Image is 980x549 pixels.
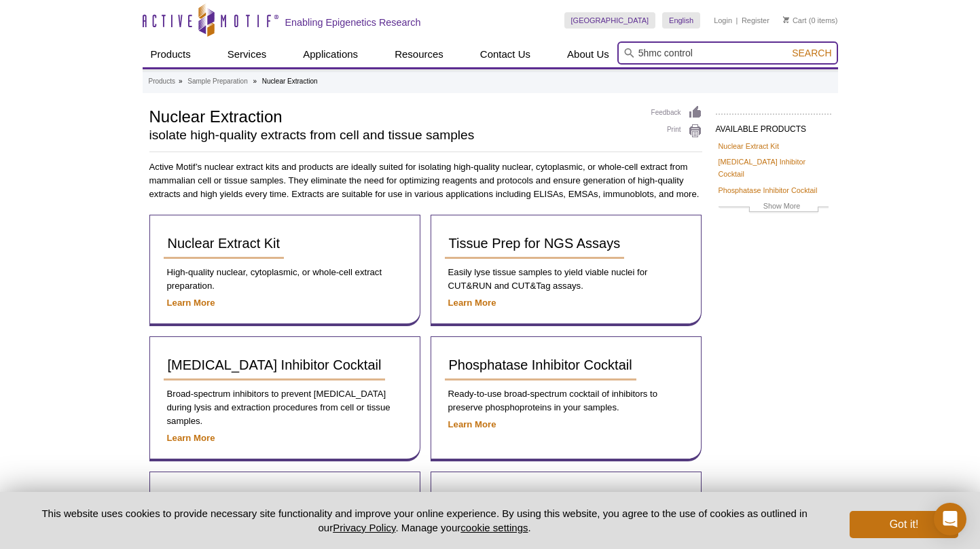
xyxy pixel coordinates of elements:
[164,351,386,380] a: [MEDICAL_DATA] Inhibitor Cocktail
[164,266,406,293] p: High-quality nuclear, cytoplasmic, or whole-cell extract preparation.
[564,12,656,29] a: [GEOGRAPHIC_DATA]
[460,522,528,533] button: cookie settings
[187,75,247,88] a: Sample Preparation
[143,41,199,67] a: Products
[164,387,406,428] p: Broad-spectrum inhibitors to prevent [MEDICAL_DATA] during lysis and extraction procedures from c...
[167,298,215,308] a: Learn More
[219,41,275,67] a: Services
[783,16,807,25] a: Cart
[714,16,732,25] a: Login
[934,503,966,535] div: Open Intercom Messenger
[445,266,687,293] p: Easily lyse tissue samples to yield viable nuclei for CUT&RUN and CUT&Tag assays.
[285,16,421,29] h2: Enabling Epigenetics Research
[783,12,838,29] li: (0 items)
[449,236,621,251] span: Tissue Prep for NGS Assays
[295,41,366,67] a: Applications
[253,77,257,85] li: »
[445,229,625,259] a: Tissue Prep for NGS Assays
[651,124,702,139] a: Print
[448,298,496,308] a: Learn More
[168,236,280,251] span: Nuclear Extract Kit
[22,506,827,535] p: This website uses cookies to provide necessary site functionality and improve your online experie...
[736,12,738,29] li: |
[179,77,183,85] li: »
[333,522,395,533] a: Privacy Policy
[742,16,769,25] a: Register
[719,156,829,180] a: [MEDICAL_DATA] Inhibitor Cocktail
[617,41,838,65] input: Keyword, Cat. No.
[449,357,632,372] span: Phosphatase Inhibitor Cocktail
[788,47,835,59] button: Search
[149,105,638,126] h1: Nuclear Extraction
[149,75,175,88] a: Products
[719,200,829,215] a: Show More
[164,486,299,516] a: Deacetylase Inhibitor
[716,113,831,138] h2: AVAILABLE PRODUCTS
[167,433,215,443] a: Learn More
[448,419,496,429] a: Learn More
[792,48,831,58] span: Search
[445,387,687,414] p: Ready-to-use broad-spectrum cocktail of inhibitors to preserve phosphoproteins in your samples.
[164,229,285,259] a: Nuclear Extract Kit
[262,77,318,85] li: Nuclear Extraction
[149,160,702,201] p: Active Motif’s nuclear extract kits and products are ideally suited for isolating high-quality nu...
[719,140,779,152] a: Nuclear Extract Kit
[651,105,702,120] a: Feedback
[472,41,539,67] a: Contact Us
[445,486,491,516] a: PMSF
[559,41,617,67] a: About Us
[783,16,789,23] img: Your Cart
[168,357,382,372] span: [MEDICAL_DATA] Inhibitor Cocktail
[719,184,818,196] a: Phosphatase Inhibitor Cocktail
[149,129,638,141] h2: isolate high-quality extracts from cell and tissue samples
[850,511,958,538] button: Got it!
[445,351,636,380] a: Phosphatase Inhibitor Cocktail
[662,12,700,29] a: English
[386,41,452,67] a: Resources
